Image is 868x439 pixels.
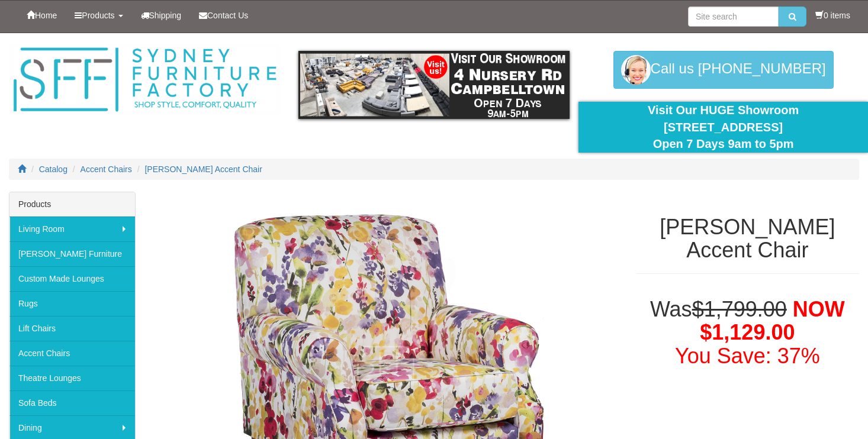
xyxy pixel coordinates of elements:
input: Site search [688,7,779,27]
a: Home [18,1,66,30]
div: Products [9,192,135,217]
a: Accent Chairs [81,164,132,174]
a: Sofa Beds [9,390,135,415]
span: Contact Us [207,11,248,20]
a: Lift Chairs [9,316,135,341]
a: [PERSON_NAME] Accent Chair [144,164,262,174]
a: Contact Us [190,1,257,30]
a: Rugs [9,291,135,316]
a: [PERSON_NAME] Furniture [9,241,135,266]
a: Accent Chairs [9,341,135,366]
h1: Was [636,298,859,368]
font: You Save: 37% [675,344,820,368]
a: Products [66,1,131,30]
a: Custom Made Lounges [9,266,135,291]
a: Living Room [9,217,135,241]
h1: [PERSON_NAME] Accent Chair [636,215,859,262]
li: 0 items [815,9,850,21]
a: Shipping [132,1,191,30]
span: Products [82,11,114,20]
span: Home [35,11,57,20]
a: Catalog [39,164,67,174]
img: showroom.gif [298,51,570,119]
span: NOW $1,129.00 [700,297,844,345]
span: Shipping [149,11,182,20]
div: Visit Our HUGE Showroom [STREET_ADDRESS] Open 7 Days 9am to 5pm [587,102,859,153]
del: $1,799.00 [692,297,787,321]
img: Sydney Furniture Factory [9,45,281,115]
a: Theatre Lounges [9,366,135,390]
